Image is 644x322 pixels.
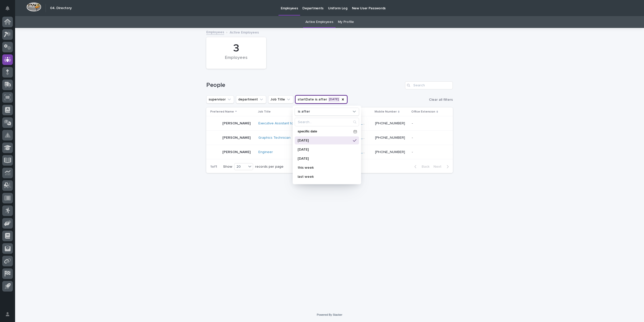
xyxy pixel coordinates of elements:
[375,150,405,154] a: [PHONE_NUMBER]
[230,29,259,35] p: Active Employees
[433,165,445,168] span: Next
[295,128,359,135] div: specific date
[258,150,273,154] a: Engineer
[215,42,258,55] div: 3
[206,29,224,35] a: Employees
[206,82,403,89] h1: People
[295,95,347,103] button: startDate
[222,121,251,126] p: [PERSON_NAME]
[317,313,342,316] a: Powered By Stacker
[419,165,429,168] span: Back
[223,165,232,169] p: Show
[255,165,284,169] p: records per page
[298,110,310,114] p: is after
[338,16,354,28] a: My Profile
[298,138,351,142] p: [DATE]
[234,164,247,169] div: 20
[412,120,414,126] p: -
[222,150,251,154] p: [PERSON_NAME]
[206,131,453,145] tr: [PERSON_NAME]Graphics Technician [EMAIL_ADDRESS][DOMAIN_NAME] [PHONE_NUMBER]--
[215,55,258,66] div: Employees
[206,145,453,159] tr: [PERSON_NAME]Engineer [EMAIL_ADDRESS][PERSON_NAME][DOMAIN_NAME] [PHONE_NUMBER]--
[375,136,405,139] a: [PHONE_NUMBER]
[412,135,414,140] p: -
[295,118,359,126] div: Search
[258,136,291,140] a: Graphics Technician
[236,95,266,103] button: department
[268,95,293,103] button: Job Title
[222,136,251,140] p: [PERSON_NAME]
[258,109,271,115] p: Job Title
[210,109,234,115] p: Preferred Name
[50,6,72,10] h2: 04. Directory
[298,166,351,169] p: this week
[305,16,333,28] a: Active Employees
[375,122,405,125] a: [PHONE_NUMBER]
[427,96,453,103] button: Clear all filters
[206,95,234,103] button: supervisor
[410,164,431,169] button: Back
[431,164,453,169] button: Next
[258,121,308,126] a: Executive Assistant to the CEO
[298,175,351,178] p: last week
[429,98,453,101] span: Clear all filters
[206,161,221,173] p: 1 of 1
[2,3,13,14] button: Notifications
[298,157,351,160] p: [DATE]
[375,109,397,115] p: Mobile Number
[206,116,453,131] tr: [PERSON_NAME]Executive Assistant to the CEO [EMAIL_ADDRESS][DOMAIN_NAME] [PHONE_NUMBER]--
[295,118,359,126] input: Search
[411,109,435,115] p: Office Extension
[26,2,41,12] img: Workspace Logo
[298,148,351,151] p: [DATE]
[298,130,351,133] p: specific date
[405,81,453,89] input: Search
[412,149,414,154] p: -
[6,6,13,14] div: Notifications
